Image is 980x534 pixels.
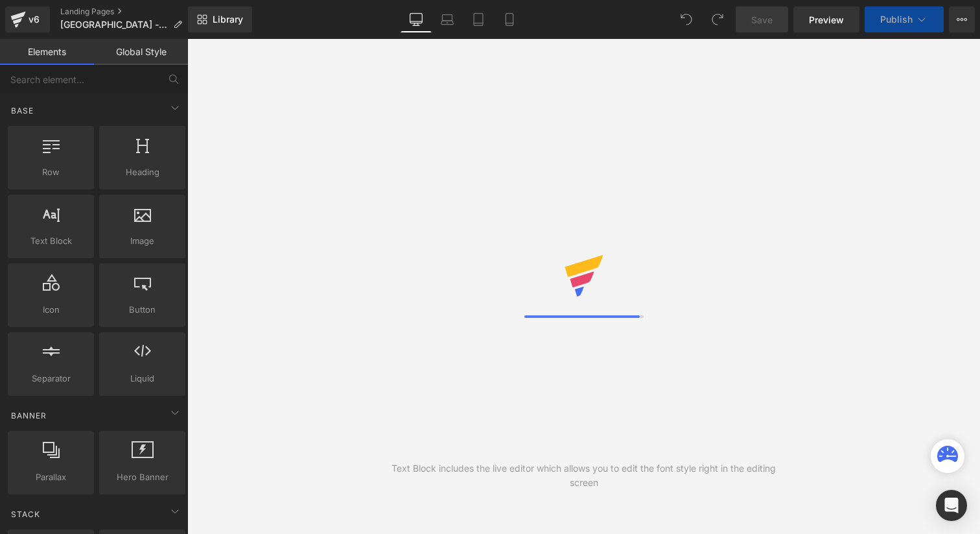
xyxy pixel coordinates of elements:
a: Laptop [432,6,463,32]
span: Button [103,303,181,317]
span: Text Block [12,234,90,248]
span: Liquid [103,372,181,385]
span: Stack [10,508,41,520]
button: Undo [673,6,699,32]
a: Mobile [494,6,525,32]
span: [GEOGRAPHIC_DATA] - PT [60,19,168,30]
a: New Library [188,6,252,32]
a: Tablet [463,6,494,32]
button: Redo [705,6,730,32]
span: Base [10,104,35,117]
a: v6 [5,6,50,32]
div: v6 [26,11,42,28]
span: Row [12,165,90,179]
div: Open Intercom Messenger [936,490,967,521]
a: Preview [793,6,859,32]
span: Preview [809,13,844,27]
a: Global Style [94,39,188,65]
button: Publish [865,6,944,32]
span: Parallax [12,470,90,484]
span: Publish [880,14,913,25]
span: Banner [10,409,48,422]
div: Text Block includes the live editor which allows you to edit the font style right in the editing ... [386,461,782,490]
span: Hero Banner [103,470,181,484]
span: Save [751,13,773,27]
span: Heading [103,165,181,179]
span: Icon [12,303,90,317]
span: Image [103,234,181,248]
a: Landing Pages [60,6,192,17]
span: Separator [12,372,90,385]
button: More [949,6,975,32]
span: Library [213,14,243,25]
a: Desktop [401,6,432,32]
